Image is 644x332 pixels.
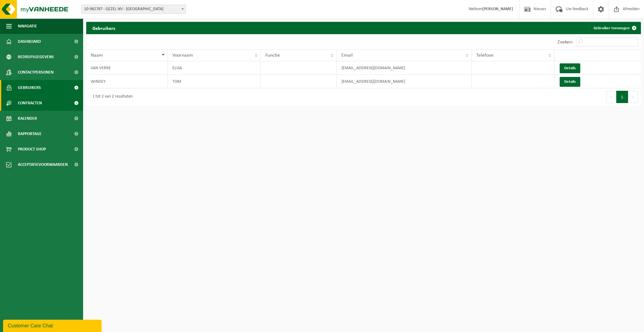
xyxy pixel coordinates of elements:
span: Email [341,53,353,58]
a: Gebruiker toevoegen [589,22,640,34]
div: 1 tot 2 van 2 resultaten [89,91,133,102]
h2: Gebruikers [86,22,121,34]
strong: [PERSON_NAME] [482,7,513,11]
button: Previous [606,91,616,103]
span: Product Shop [18,142,46,157]
span: Functie [265,53,280,58]
span: 10-982787 - GEZEL NV - BUGGENHOUT [82,5,186,14]
td: WINDEY [86,75,168,88]
button: Next [628,91,638,103]
label: Zoeken: [557,40,573,45]
span: Kalender [18,111,37,126]
span: Navigatie [18,18,37,34]
span: Gebruikers [18,80,41,95]
span: Contracten [18,95,42,111]
button: 1 [616,91,628,103]
td: ELISA [168,61,261,75]
span: Rapportage [18,126,42,142]
span: Acceptatievoorwaarden [18,157,68,172]
td: TOM [168,75,261,88]
span: Dashboard [18,34,41,49]
td: [EMAIL_ADDRESS][DOMAIN_NAME] [337,75,472,88]
span: Bedrijfsgegevens [18,49,54,65]
span: 10-982787 - GEZEL NV - BUGGENHOUT [81,5,186,14]
span: Naam [91,53,103,58]
span: Voornaam [172,53,193,58]
iframe: chat widget [3,318,103,332]
span: Telefoon [476,53,493,58]
td: [EMAIL_ADDRESS][DOMAIN_NAME] [337,61,472,75]
td: VAN VERRE [86,61,168,75]
span: Contactpersonen [18,65,54,80]
a: Details [560,63,580,73]
a: Details [560,77,580,87]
